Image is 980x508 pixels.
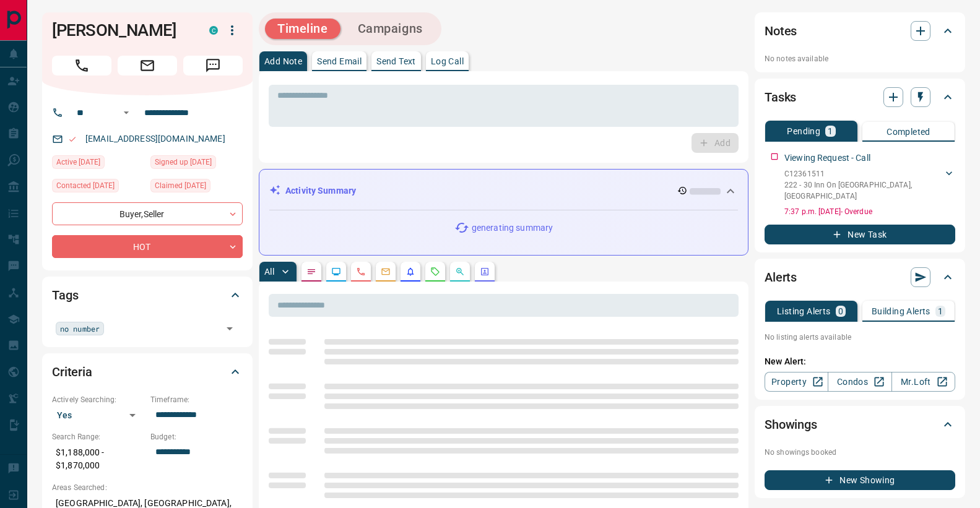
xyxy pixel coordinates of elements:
svg: Requests [430,267,440,277]
svg: Notes [306,267,316,277]
h2: Criteria [52,362,92,382]
p: 1 [938,307,943,316]
svg: Listing Alerts [405,267,415,277]
p: No showings booked [765,447,955,458]
p: Listing Alerts [777,307,831,316]
span: Claimed [DATE] [155,179,206,192]
h2: Alerts [765,267,797,287]
svg: Opportunities [455,267,465,277]
p: Activity Summary [285,184,356,197]
p: No notes available [765,53,955,64]
p: Actively Searching: [52,394,144,405]
h1: [PERSON_NAME] [52,20,191,40]
div: Showings [765,410,955,439]
div: Sun Aug 31 2025 [150,179,243,196]
p: Send Text [376,57,416,66]
a: Property [765,372,828,392]
svg: Agent Actions [480,267,490,277]
svg: Calls [356,267,366,277]
p: Timeframe: [150,394,243,405]
h2: Tags [52,285,78,305]
div: Yes [52,405,144,425]
svg: Email Valid [68,135,77,144]
button: Open [221,320,238,337]
div: condos.ca [209,26,218,35]
div: Tasks [765,82,955,112]
p: New Alert: [765,355,955,368]
button: New Showing [765,470,955,490]
p: 222 - 30 Inn On [GEOGRAPHIC_DATA] , [GEOGRAPHIC_DATA] [784,179,943,202]
p: Completed [887,127,930,136]
a: [EMAIL_ADDRESS][DOMAIN_NAME] [85,134,225,144]
p: Send Email [317,57,362,66]
div: Alerts [765,262,955,292]
h2: Showings [765,415,817,434]
svg: Emails [381,267,391,277]
a: Condos [828,372,891,392]
p: Viewing Request - Call [784,152,870,165]
div: Thu Sep 11 2025 [52,155,144,173]
p: Pending [787,127,820,136]
div: Sun Aug 31 2025 [150,155,243,173]
p: Budget: [150,431,243,442]
div: Notes [765,16,955,46]
span: Active [DATE] [56,156,100,168]
p: Add Note [264,57,302,66]
button: New Task [765,225,955,244]
span: Signed up [DATE] [155,156,212,168]
div: HOT [52,235,243,258]
div: Activity Summary [269,179,738,202]
span: Email [118,56,177,75]
p: Search Range: [52,431,144,442]
p: $1,188,000 - $1,870,000 [52,442,144,476]
p: 7:37 p.m. [DATE] - Overdue [784,206,955,217]
p: Building Alerts [872,307,930,316]
p: C12361511 [784,168,943,179]
div: Criteria [52,357,243,387]
p: All [264,267,274,276]
span: Call [52,56,111,75]
p: No listing alerts available [765,332,955,343]
h2: Tasks [765,87,796,107]
p: Log Call [431,57,464,66]
span: Contacted [DATE] [56,179,115,192]
p: generating summary [472,222,553,235]
h2: Notes [765,21,797,41]
button: Timeline [265,19,340,39]
div: C12361511222 - 30 Inn On [GEOGRAPHIC_DATA],[GEOGRAPHIC_DATA] [784,166,955,204]
svg: Lead Browsing Activity [331,267,341,277]
div: Tags [52,280,243,310]
span: no number [60,322,100,335]
div: Buyer , Seller [52,202,243,225]
p: 0 [838,307,843,316]
span: Message [183,56,243,75]
a: Mr.Loft [891,372,955,392]
button: Campaigns [345,19,435,39]
div: Mon Sep 01 2025 [52,179,144,196]
button: Open [119,105,134,120]
p: Areas Searched: [52,482,243,493]
p: 1 [828,127,833,136]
